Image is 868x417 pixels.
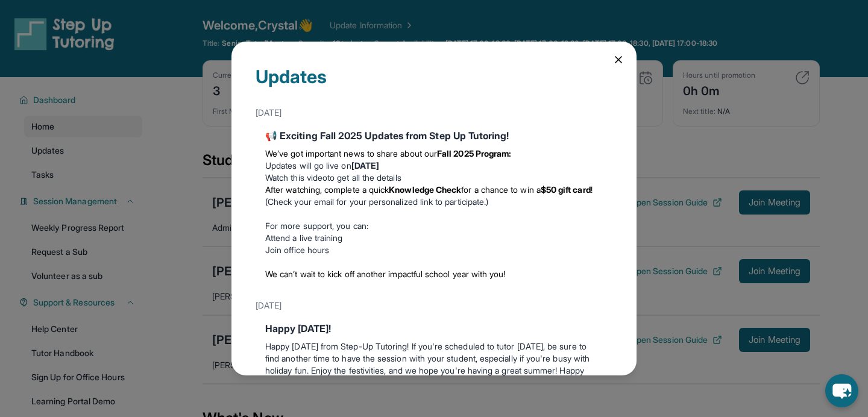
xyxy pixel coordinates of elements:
button: chat-button [825,374,858,407]
li: Updates will go live on [265,160,603,172]
span: We’ve got important news to share about our [265,148,437,158]
p: Happy [DATE] from Step-Up Tutoring! If you're scheduled to tutor [DATE], be sure to find another ... [265,340,603,389]
strong: Fall 2025 Program: [437,148,511,158]
div: 📢 Exciting Fall 2025 Updates from Step Up Tutoring! [265,128,603,143]
li: (Check your email for your personalized link to participate.) [265,184,603,208]
div: Happy [DATE]! [265,321,603,336]
div: Updates [256,66,612,102]
span: for a chance to win a [461,184,540,195]
a: Watch this video [265,172,327,183]
div: [DATE] [256,102,612,124]
a: Join office hours [265,245,329,255]
strong: $50 gift card [541,184,591,195]
span: ! [591,184,593,195]
span: After watching, complete a quick [265,184,389,195]
strong: [DATE] [351,160,379,171]
li: to get all the details [265,172,603,184]
div: [DATE] [256,295,612,316]
span: We can’t wait to kick off another impactful school year with you! [265,269,506,279]
a: Attend a live training [265,233,343,243]
strong: Knowledge Check [389,184,461,195]
p: For more support, you can: [265,220,603,232]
